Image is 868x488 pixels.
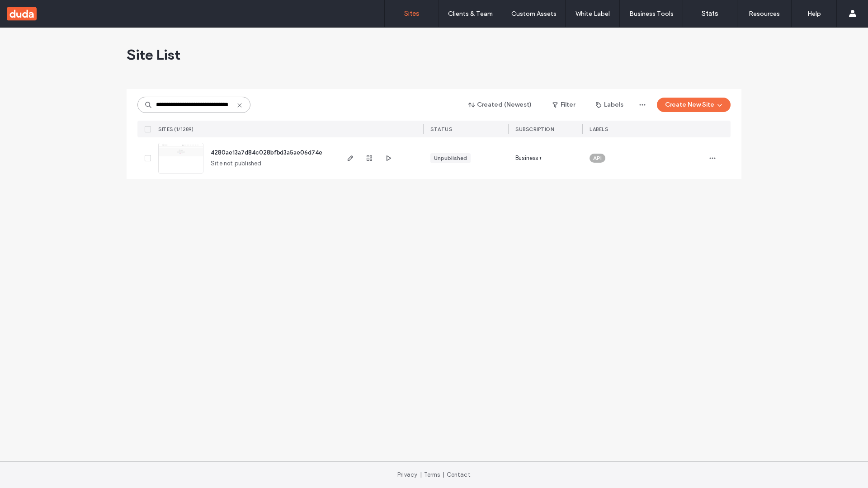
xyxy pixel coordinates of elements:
span: Site not published [211,159,262,168]
span: LABELS [590,126,608,132]
a: Terms [424,471,440,478]
label: Resources [749,10,780,18]
button: Labels [588,98,632,112]
button: Create New Site [657,98,731,112]
label: Sites [404,9,420,18]
span: Business+ [515,154,542,163]
span: | [420,471,422,478]
span: SUBSCRIPTION [515,126,554,132]
a: Contact [447,471,471,478]
button: Created (Newest) [461,98,540,112]
label: Business Tools [629,10,674,18]
div: Unpublished [434,154,467,162]
label: Stats [702,9,718,18]
a: 4280ae13a7d84c028bfbd3a5ae06d74e [211,149,322,156]
label: Clients & Team [448,10,493,18]
label: White Label [576,10,610,18]
span: SITES (1/1289) [158,126,193,132]
button: Filter [543,98,584,112]
label: Custom Assets [511,10,557,18]
span: | [443,471,444,478]
span: Site List [127,46,180,64]
label: Help [807,10,821,18]
a: Privacy [397,471,417,478]
span: API [593,154,602,162]
span: STATUS [430,126,452,132]
span: Help [23,6,42,14]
